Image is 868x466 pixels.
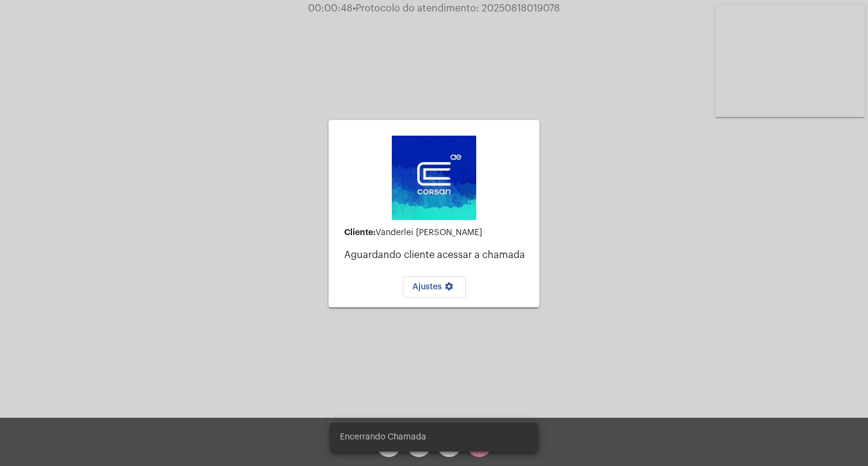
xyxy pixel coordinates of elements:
span: Encerrando Chamada [340,431,426,443]
button: Ajustes [403,276,466,298]
p: Aguardando cliente acessar a chamada [344,250,530,260]
strong: Cliente: [344,228,376,236]
div: Vanderlei [PERSON_NAME] [344,228,530,238]
span: • [353,4,356,13]
img: d4669ae0-8c07-2337-4f67-34b0df7f5ae4.jpeg [392,136,476,220]
span: Protocolo do atendimento: 20250818019078 [353,4,560,13]
mat-icon: settings [442,282,456,296]
span: Ajustes [412,283,456,291]
span: 00:00:48 [308,4,353,13]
